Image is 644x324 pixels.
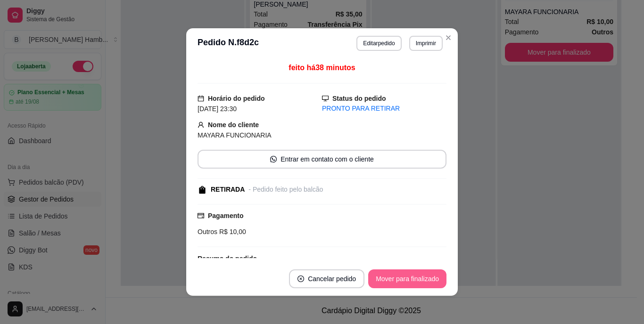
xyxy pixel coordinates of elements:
strong: Horário do pedido [208,95,265,102]
span: feito há 38 minutos [289,64,355,72]
button: Editarpedido [356,36,401,51]
span: credit-card [198,212,204,219]
span: desktop [322,95,329,102]
span: user [198,121,204,128]
span: calendar [198,95,204,102]
h3: Pedido N. f8d2c [198,36,259,51]
strong: Resumo do pedido [198,255,257,262]
span: MAYARA FUNCIONARIA [198,131,272,139]
div: PRONTO PARA RETIRAR [322,104,446,113]
span: [DATE] 23:30 [198,105,237,113]
button: Imprimir [409,36,443,51]
span: whats-app [270,156,277,162]
span: close-circle [297,275,304,282]
span: R$ 10,00 [217,228,246,235]
strong: Pagamento [208,212,243,219]
strong: Status do pedido [332,95,386,102]
div: RETIRADA [211,185,245,194]
button: Close [441,30,456,45]
button: close-circleCancelar pedido [289,269,364,288]
div: - Pedido feito pelo balcão [248,185,323,194]
button: Mover para finalizado [368,269,446,288]
button: whats-appEntrar em contato com o cliente [198,150,446,169]
span: Outros [198,228,217,235]
strong: Nome do cliente [208,121,259,129]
